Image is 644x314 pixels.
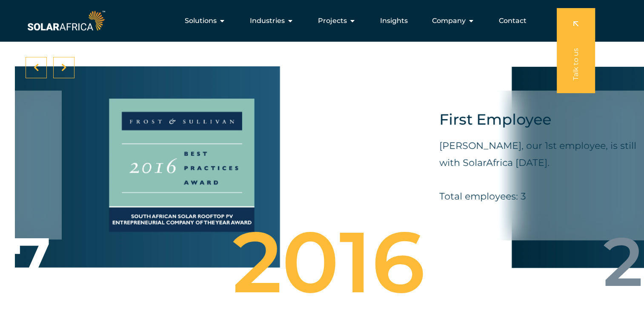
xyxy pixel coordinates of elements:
a: Contact [499,16,527,26]
span: Company [432,16,466,26]
nav: Menu [107,12,533,29]
p: Total employees: 3 [439,188,644,205]
span: Solutions [185,16,217,26]
h4: First Employee [439,110,644,129]
div: 2016 [198,253,446,279]
span: Projects [318,16,347,26]
a: Insights [380,16,408,26]
div: Menu Toggle [107,12,533,29]
span: Industries [250,16,285,26]
p: [PERSON_NAME], our 1st employee, is still with SolarAfrica [DATE]. [439,137,644,171]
